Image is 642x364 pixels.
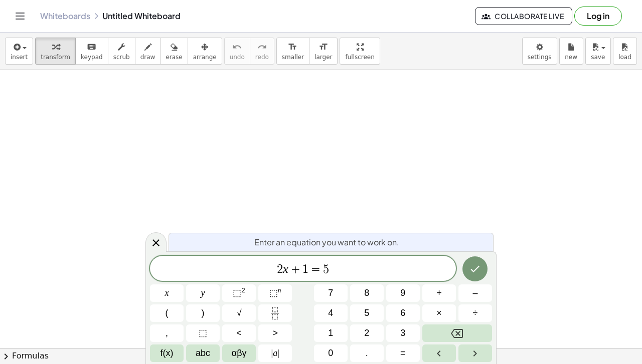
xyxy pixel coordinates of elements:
button: draw [135,38,161,65]
span: f(x) [160,346,174,360]
span: ( [166,306,169,320]
button: Log in [574,7,622,26]
span: 3 [400,326,405,340]
button: 6 [386,304,420,322]
span: a [271,346,279,360]
span: > [272,326,278,340]
span: 1 [302,263,308,275]
i: keyboard [87,41,96,53]
button: . [350,344,384,362]
span: = [400,346,406,360]
button: Equals [386,344,420,362]
span: < [236,326,242,340]
button: Right arrow [458,344,492,362]
button: 2 [350,324,384,342]
button: 5 [350,304,384,322]
button: Squared [222,284,256,302]
button: Divide [458,304,492,322]
button: load [613,38,637,65]
span: settings [528,54,552,61]
span: redo [255,54,269,61]
button: Less than [222,324,256,342]
span: new [565,54,577,61]
span: × [436,306,442,320]
button: Absolute value [258,344,292,362]
span: 1 [328,326,333,340]
button: Functions [150,344,184,362]
i: format_size [288,41,297,53]
button: ) [186,304,220,322]
span: x [165,286,169,300]
button: arrange [188,38,222,65]
i: redo [257,41,267,53]
span: y [201,286,205,300]
button: Toggle navigation [12,8,28,24]
button: transform [35,38,76,65]
span: fullscreen [345,54,374,61]
button: 9 [386,284,420,302]
button: new [559,38,583,65]
a: Whiteboards [40,11,90,21]
button: 4 [314,304,348,322]
span: √ [237,306,242,320]
button: 8 [350,284,384,302]
span: 9 [400,286,405,300]
button: erase [160,38,188,65]
span: = [308,263,323,275]
span: 8 [364,286,369,300]
span: scrub [113,54,130,61]
span: , [166,326,168,340]
button: x [150,284,184,302]
span: ) [202,306,205,320]
button: format_sizelarger [309,38,338,65]
span: undo [230,54,245,61]
span: keypad [81,54,103,61]
button: scrub [108,38,135,65]
span: load [618,54,631,61]
button: Superscript [258,284,292,302]
button: format_sizesmaller [276,38,309,65]
button: Alphabet [186,344,220,362]
span: αβγ [232,346,247,360]
span: save [591,54,605,61]
button: redoredo [250,38,274,65]
span: ⬚ [233,288,241,298]
sup: n [278,286,281,294]
span: Enter an equation you want to work on. [254,236,399,248]
button: y [186,284,220,302]
span: 5 [364,306,369,320]
sup: 2 [241,286,245,294]
button: save [585,38,611,65]
span: abc [196,346,210,360]
button: 1 [314,324,348,342]
i: format_size [318,41,328,53]
span: insert [11,54,28,61]
button: insert [5,38,33,65]
span: transform [41,54,70,61]
span: 7 [328,286,333,300]
span: ⬚ [269,288,278,298]
button: Greater than [258,324,292,342]
span: 5 [323,263,329,275]
button: Backspace [422,324,492,342]
button: Left arrow [422,344,456,362]
span: | [277,348,279,358]
span: 2 [277,263,283,275]
button: ( [150,304,184,322]
button: Done [462,256,488,281]
span: – [472,286,477,300]
span: ÷ [473,306,478,320]
button: Fraction [258,304,292,322]
button: settings [522,38,557,65]
span: . [366,346,368,360]
span: 6 [400,306,405,320]
button: Plus [422,284,456,302]
span: + [288,263,303,275]
button: Minus [458,284,492,302]
span: ⬚ [199,326,207,340]
button: Collaborate Live [475,7,572,25]
button: Times [422,304,456,322]
i: undo [232,41,242,53]
button: Square root [222,304,256,322]
button: fullscreen [340,38,380,65]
